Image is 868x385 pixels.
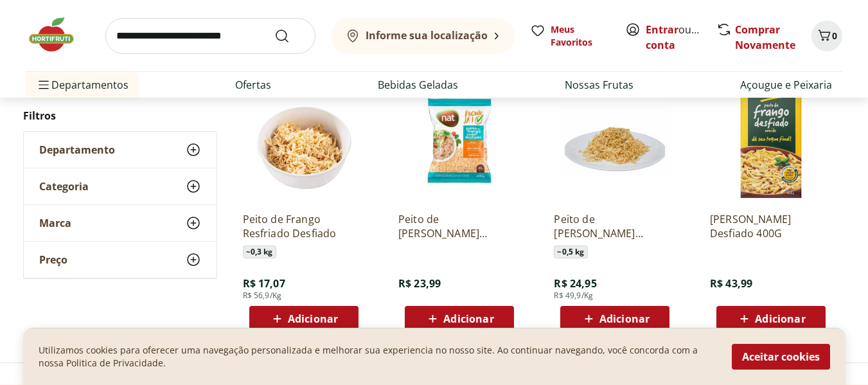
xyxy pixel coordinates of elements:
[710,276,752,291] span: R$ 43,99
[243,276,285,291] span: R$ 17,07
[39,143,115,156] span: Departamento
[105,18,315,54] input: search
[366,28,488,42] b: Informe sua localização
[554,246,587,258] span: ~ 0,5 kg
[732,344,830,370] button: Aceitar cookies
[646,22,678,37] a: Entrar
[26,15,90,54] img: Hortifruti
[530,23,610,49] a: Meus Favoritos
[39,217,71,229] span: Marca
[735,22,795,52] a: Comprar Novamente
[36,69,51,100] button: Menu
[710,80,832,202] img: Frango Cozido Desfiado 400G
[243,80,365,202] img: Peito de Frango Resfriado Desfiado
[551,23,610,49] span: Meus Favoritos
[832,30,837,42] span: 0
[331,18,515,54] button: Informe sua localização
[811,21,842,51] button: Carrinho
[554,291,593,301] span: R$ 49,9/Kg
[443,314,493,324] span: Adicionar
[243,291,282,301] span: R$ 56,9/Kg
[398,212,520,240] a: Peito de [PERSON_NAME] Congelado Nat 400g
[39,344,716,370] p: Utilizamos cookies para oferecer uma navegação personalizada e melhorar sua experiencia no nosso ...
[398,80,520,202] img: Peito de Frango Desfiado Congelado Nat 400g
[378,77,458,93] a: Bebidas Geladas
[36,69,128,100] span: Departamentos
[243,246,276,258] span: ~ 0,3 kg
[24,168,217,204] button: Categoria
[24,205,217,241] button: Marca
[24,242,217,278] button: Preço
[249,306,359,332] button: Adicionar
[646,22,716,52] a: Criar conta
[755,314,805,324] span: Adicionar
[560,306,669,332] button: Adicionar
[235,77,271,93] a: Ofertas
[398,276,441,291] span: R$ 23,99
[710,212,832,240] a: [PERSON_NAME] Desfiado 400G
[39,180,89,193] span: Categoria
[243,212,365,240] a: Peito de Frango Resfriado Desfiado
[24,132,217,168] button: Departamento
[554,212,676,240] a: Peito de [PERSON_NAME] Resfriado Unidade
[554,276,596,291] span: R$ 24,95
[646,22,703,53] span: ou
[599,314,650,324] span: Adicionar
[716,306,826,332] button: Adicionar
[274,28,305,44] button: Submit Search
[565,77,633,93] a: Nossas Frutas
[405,306,514,332] button: Adicionar
[288,314,338,324] span: Adicionar
[23,103,217,129] h2: Filtros
[740,77,832,93] a: Açougue e Peixaria
[554,80,676,202] img: Peito de Frango Desfiado Resfriado Unidade
[39,253,67,266] span: Preço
